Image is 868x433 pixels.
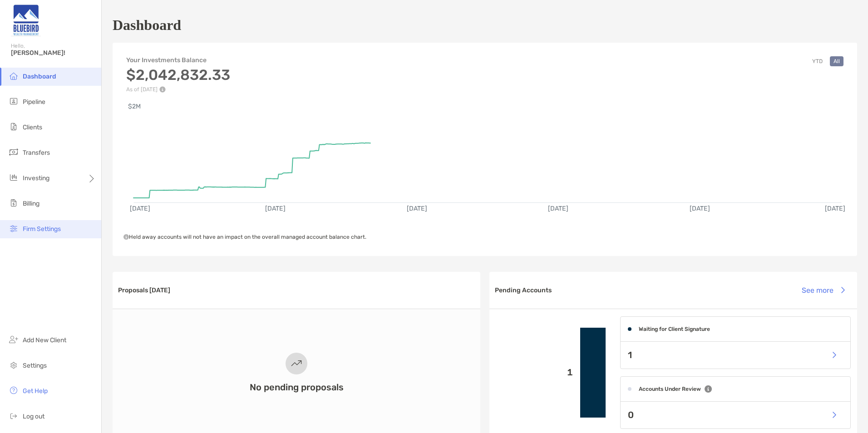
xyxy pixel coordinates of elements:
[794,280,852,300] button: See more
[690,205,710,212] text: [DATE]
[8,410,19,421] img: logout icon
[497,367,573,378] p: 1
[126,66,230,84] h3: $2,042,832.33
[23,174,49,182] span: Investing
[8,147,19,157] img: transfers icon
[23,362,47,369] span: Settings
[123,234,366,240] span: Held away accounts will not have an impact on the overall managed account balance chart.
[628,409,634,421] p: 0
[23,123,42,131] span: Clients
[809,56,826,66] button: YTD
[118,286,170,294] h3: Proposals [DATE]
[495,286,552,294] h3: Pending Accounts
[126,56,230,64] h4: Your Investments Balance
[23,98,45,106] span: Pipeline
[8,223,19,234] img: firm-settings icon
[113,17,181,34] h1: Dashboard
[23,73,56,80] span: Dashboard
[639,326,710,332] h4: Waiting for Client Signature
[130,205,150,212] text: [DATE]
[8,172,19,183] img: investing icon
[8,70,19,81] img: dashboard icon
[548,205,568,212] text: [DATE]
[11,4,41,36] img: Zoe Logo
[8,197,19,208] img: billing icon
[250,382,344,393] h3: No pending proposals
[8,334,19,345] img: add_new_client icon
[23,200,39,207] span: Billing
[830,56,843,66] button: All
[23,387,48,395] span: Get Help
[8,359,19,370] img: settings icon
[8,121,19,132] img: clients icon
[407,205,427,212] text: [DATE]
[23,149,50,157] span: Transfers
[8,96,19,107] img: pipeline icon
[23,413,44,420] span: Log out
[628,349,632,361] p: 1
[265,205,286,212] text: [DATE]
[159,86,166,93] img: Performance Info
[8,385,19,396] img: get-help icon
[128,103,141,110] text: $2M
[825,205,845,212] text: [DATE]
[126,86,230,93] p: As of [DATE]
[23,336,66,344] span: Add New Client
[23,225,61,233] span: Firm Settings
[11,49,96,57] span: [PERSON_NAME]!
[639,386,701,392] h4: Accounts Under Review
